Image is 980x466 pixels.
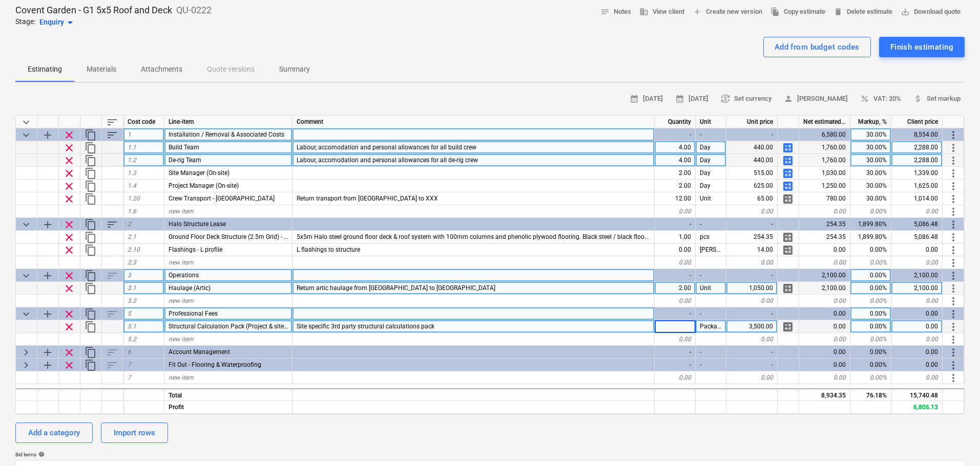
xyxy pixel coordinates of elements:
div: 0.00% [850,269,891,282]
span: Download quote [901,6,961,18]
div: 2,100.00 [891,282,943,295]
span: Duplicate category [85,346,97,359]
div: - [726,128,778,141]
div: 0.00 [891,371,943,384]
div: - [726,269,778,282]
span: Copy estimate [770,6,825,18]
div: 0.00 [655,371,696,384]
div: 0.00 [799,320,850,333]
span: Duplicate category [85,308,97,320]
div: 30.00% [850,154,891,167]
div: 0.00 [799,333,850,346]
div: - [726,346,778,359]
div: 0.00% [850,320,891,333]
span: Add sub category to row [41,270,54,282]
div: Net estimated cost [799,116,850,128]
p: Summary [279,64,310,75]
span: new item [169,297,194,304]
span: More actions [947,334,960,346]
button: Add a category [15,423,93,443]
span: 1.6 [128,208,136,215]
div: - [696,218,726,231]
div: 625.00 [726,180,778,192]
span: View client [639,6,684,18]
div: 0.00 [726,205,778,218]
div: Package [696,320,726,333]
div: 12.00 [655,192,696,205]
span: Manage detailed breakdown for the row [782,193,794,205]
span: Remove row [63,167,75,180]
span: Add sub category to row [41,218,54,231]
span: More actions [947,154,960,167]
span: person [784,94,793,103]
span: Duplicate category [85,129,97,141]
div: 0.00% [850,333,891,346]
span: Collapse all categories [20,116,32,128]
div: pcs [696,231,726,243]
span: 1.1 [128,144,136,151]
button: Set markup [909,91,965,107]
div: 254.35 [726,231,778,243]
div: - [696,307,726,320]
span: business [639,7,649,16]
span: Remove row [63,142,75,154]
div: - [696,359,726,371]
div: 30.00% [850,180,891,192]
div: - [655,307,696,320]
div: - [655,346,696,359]
span: arrow_drop_down [64,16,76,29]
span: Halo Structure Lease [169,220,226,228]
div: 5,086.48 [891,218,943,231]
span: Remove row [63,346,75,359]
div: 0.00 [891,333,943,346]
div: 0.00 [891,359,943,371]
div: Add a category [28,426,80,439]
button: View client [635,4,689,20]
div: 1,760.00 [799,154,850,167]
p: Covent Garden - G1 5x5 Roof and Deck [15,4,172,16]
span: Remove row [63,154,75,167]
span: delete [833,7,843,16]
div: 1.00 [655,231,696,243]
div: 8,934.35 [799,388,850,401]
div: 0.00 [891,320,943,333]
span: Manage detailed breakdown for the row [782,167,794,180]
div: 0.00 [799,205,850,218]
div: Day [696,180,726,192]
iframe: Chat Widget [929,417,980,466]
span: Installation / Removal & Associated Costs [169,131,284,138]
div: 76.18% [850,388,891,401]
span: Labour, accomodation and personal allowances for all de-rig crew [297,157,478,164]
div: Finish estimating [890,40,953,54]
span: Sort rows within category [106,129,118,141]
div: 30.00% [850,167,891,180]
span: new item [169,336,194,343]
div: - [655,269,696,282]
div: [PERSON_NAME] [696,243,726,256]
div: 0.00 [799,346,850,359]
span: More actions [947,257,960,269]
span: Site specific 3rd party structural calculations pack [297,323,434,330]
span: Manage detailed breakdown for the row [782,244,794,256]
span: Duplicate row [85,180,97,192]
div: 5,086.48 [891,231,943,243]
div: 1,250.00 [799,180,850,192]
span: Manage detailed breakdown for the row [782,282,794,295]
div: 440.00 [726,154,778,167]
span: More actions [947,359,960,371]
span: More actions [947,218,960,231]
div: 0.00% [850,359,891,371]
span: Manage detailed breakdown for the row [782,231,794,243]
div: 0.00 [655,333,696,346]
span: More actions [947,308,960,320]
span: Project Manager (On-site) [169,182,239,189]
span: Manage detailed breakdown for the row [782,154,794,167]
div: 0.00 [891,307,943,320]
span: Remove row [63,282,75,295]
div: 0.00 [891,346,943,359]
span: Remove row [63,359,75,371]
span: More actions [947,244,960,256]
span: attach_money [913,94,923,103]
span: Labour, accomodation and personal allowances for all build crew [297,144,476,151]
div: 0.00 [726,371,778,384]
